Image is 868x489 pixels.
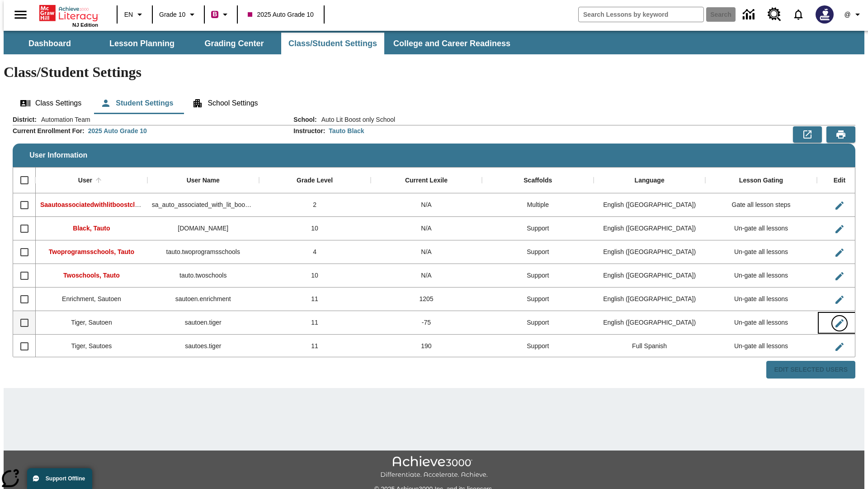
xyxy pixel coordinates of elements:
[259,240,371,264] div: 4
[49,248,134,255] span: Twoprogramsschools, Tauto
[834,177,845,185] div: Edit
[212,9,217,20] span: B
[371,335,482,358] div: 190
[39,4,98,22] a: Home
[62,295,121,302] span: Enrichment, Sautoen
[185,92,265,114] button: School Settings
[147,264,259,288] div: tauto.twoschools
[259,335,371,358] div: 11
[97,33,187,54] button: Lesson Planning
[371,311,482,335] div: -75
[29,151,87,159] span: User Information
[13,115,855,379] div: User Information
[147,288,259,311] div: sautoen.enrichment
[37,115,90,124] span: Automation Team
[248,10,313,19] span: 2025 Auto Grade 10
[830,244,849,262] button: Edit User
[5,33,95,54] button: Dashboard
[13,116,37,124] h2: District :
[482,240,594,264] div: Support
[482,217,594,240] div: Support
[4,64,864,81] h1: Class/Student Settings
[371,264,482,288] div: N/A
[705,217,817,240] div: Un-gate all lessons
[826,126,855,143] button: Print Preview
[259,264,371,288] div: 10
[120,6,149,23] button: Language: EN, Select a language
[739,177,783,185] div: Lesson Gating
[705,288,817,311] div: Un-gate all lessons
[705,264,817,288] div: Un-gate all lessons
[93,92,180,114] button: Student Settings
[405,177,448,185] div: Current Lexile
[594,335,705,358] div: Full Spanish
[156,6,201,23] button: Grade: Grade 10, Select a grade
[13,92,89,114] button: Class Settings
[27,468,92,489] button: Support Offline
[482,264,594,288] div: Support
[147,240,259,264] div: tauto.twoprogramsschools
[46,475,85,482] span: Support Offline
[13,92,855,114] div: Class/Student Settings
[72,22,98,28] span: NJ Edition
[259,193,371,217] div: 2
[482,335,594,358] div: Support
[830,291,849,309] button: Edit User
[40,201,233,208] span: Saautoassociatedwithlitboostcl, Saautoassociatedwithlitboostcl
[259,311,371,335] div: 11
[147,311,259,335] div: sautoen.tiger
[371,193,482,217] div: N/A
[762,2,787,27] a: Resource Center, Will open in new tab
[635,177,665,185] div: Language
[816,5,834,24] img: Avatar
[71,342,112,350] span: Tiger, Sautoes
[787,3,810,26] a: Notifications
[594,264,705,288] div: English (US)
[594,311,705,335] div: English (US)
[579,7,703,22] input: search field
[71,319,112,326] span: Tiger, Sautoen
[259,217,371,240] div: 10
[737,2,762,27] a: Data Center
[830,338,849,356] button: Edit User
[187,177,220,185] div: User Name
[147,217,259,240] div: tauto.black
[73,225,110,232] span: Black, Tauto
[317,115,395,124] span: Auto Lit Boost only School
[88,126,147,135] div: 2025 Auto Grade 10
[63,272,120,279] span: Twoschools, Tauto
[293,127,325,135] h2: Instructor :
[147,335,259,358] div: sautoes.tiger
[13,127,85,135] h2: Current Enrollment For :
[594,288,705,311] div: English (US)
[705,335,817,358] div: Un-gate all lessons
[380,456,488,479] img: Achieve3000 Differentiate Accelerate Achieve
[293,116,316,124] h2: School :
[830,197,849,215] button: Edit User
[705,193,817,217] div: Gate all lesson steps
[705,240,817,264] div: Un-gate all lessons
[7,1,34,28] button: Open side menu
[159,10,185,19] span: Grade 10
[208,6,234,23] button: Boost Class color is violet red. Change class color
[371,240,482,264] div: N/A
[371,217,482,240] div: N/A
[830,220,849,238] button: Edit User
[830,314,849,332] button: Edit User
[594,240,705,264] div: English (US)
[297,177,333,185] div: Grade Level
[524,177,552,185] div: Scaffolds
[830,267,849,285] button: Edit User
[793,126,822,143] button: Export to CSV
[482,193,594,217] div: Multiple
[147,193,259,217] div: sa_auto_associated_with_lit_boost_classes
[386,33,518,54] button: College and Career Readiness
[4,31,864,54] div: SubNavbar
[839,6,868,23] button: Profile/Settings
[78,177,92,185] div: User
[329,126,364,135] div: Tauto Black
[124,10,133,19] span: EN
[482,288,594,311] div: Support
[594,193,705,217] div: English (US)
[281,33,384,54] button: Class/Student Settings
